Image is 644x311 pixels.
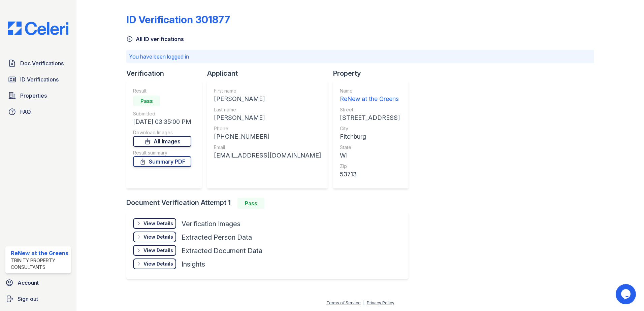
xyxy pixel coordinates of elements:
[182,219,240,229] div: Verification Images
[18,295,38,303] span: Sign out
[214,94,321,104] div: [PERSON_NAME]
[237,198,264,209] div: Pass
[207,69,333,78] div: Applicant
[129,53,591,61] p: You have been logged in
[20,108,31,116] span: FAQ
[333,69,414,78] div: Property
[20,92,47,100] span: Properties
[326,300,361,305] a: Terms of Service
[214,144,321,151] div: Email
[214,106,321,113] div: Last name
[182,233,252,242] div: Extracted Person Data
[214,132,321,141] div: [PHONE_NUMBER]
[133,117,191,127] div: [DATE] 03:35:00 PM
[133,129,191,136] div: Download Images
[340,151,400,160] div: WI
[20,59,64,67] span: Doc Verifications
[126,69,207,78] div: Verification
[340,106,400,113] div: Street
[340,94,400,104] div: ReNew at the Greens
[214,113,321,123] div: [PERSON_NAME]
[214,88,321,94] div: First name
[20,75,59,83] span: ID Verifications
[143,247,173,254] div: View Details
[3,292,74,306] a: Sign out
[340,144,400,151] div: State
[133,149,191,156] div: Result summary
[11,257,68,271] div: Trinity Property Consultants
[182,260,205,269] div: Insights
[340,170,400,179] div: 53713
[5,57,71,70] a: Doc Verifications
[214,125,321,132] div: Phone
[340,113,400,123] div: [STREET_ADDRESS]
[616,284,637,304] iframe: chat widget
[133,96,160,106] div: Pass
[126,198,414,209] div: Document Verification Attempt 1
[143,261,173,267] div: View Details
[126,35,184,43] a: All ID verifications
[5,89,71,102] a: Properties
[133,156,191,167] a: Summary PDF
[133,136,191,147] a: All Images
[340,88,400,94] div: Name
[126,13,230,26] div: ID Verification 301877
[3,22,74,35] img: CE_Logo_Blue-a8612792a0a2168367f1c8372b55b34899dd931a85d93a1a3d3e32e68fde9ad4.png
[18,279,39,287] span: Account
[143,234,173,240] div: View Details
[214,151,321,160] div: [EMAIL_ADDRESS][DOMAIN_NAME]
[3,276,74,289] a: Account
[340,125,400,132] div: City
[363,300,364,305] div: |
[5,105,71,118] a: FAQ
[133,110,191,117] div: Submitted
[340,132,400,141] div: Fitchburg
[340,88,400,104] a: Name ReNew at the Greens
[11,249,68,257] div: ReNew at the Greens
[182,246,262,255] div: Extracted Document Data
[367,300,394,305] a: Privacy Policy
[133,88,191,94] div: Result
[143,220,173,227] div: View Details
[5,73,71,86] a: ID Verifications
[340,163,400,170] div: Zip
